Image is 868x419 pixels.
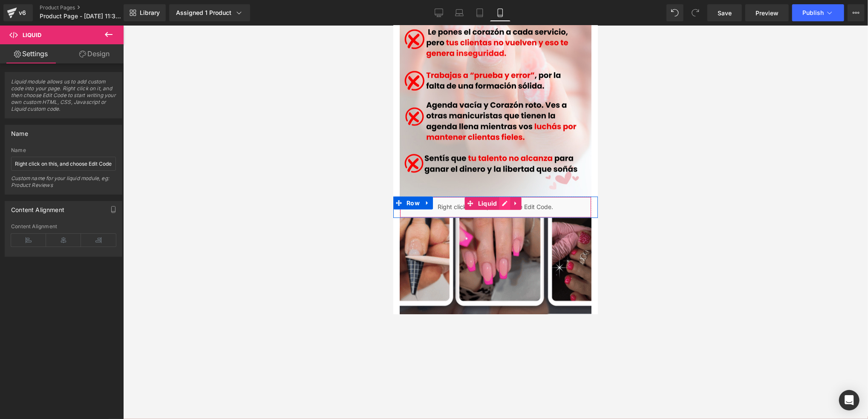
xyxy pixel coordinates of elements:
div: Open Intercom Messenger [839,390,859,410]
div: Assigned 1 Product [176,9,243,17]
span: Row [11,171,29,184]
a: Mobile [490,4,510,21]
a: Desktop [429,4,449,21]
div: v6 [17,7,28,18]
div: Content Alignment [11,224,116,230]
a: Tablet [470,4,490,21]
span: Publish [802,9,824,16]
a: v6 [3,4,33,21]
a: Laptop [449,4,470,21]
div: Name [11,125,28,137]
div: Content Alignment [11,201,64,213]
span: Preview [756,9,779,17]
a: New Library [124,4,166,21]
span: Liquid module allows us to add custom code into your page. Right click on it, and then choose Edi... [11,78,116,118]
span: Save [718,9,732,17]
a: Expand / Collapse [117,172,128,184]
a: Expand / Collapse [29,171,40,184]
div: Custom name for your liquid module, eg: Product Reviews [11,175,116,194]
button: More [848,4,865,21]
span: Liquid [83,172,106,184]
div: Name [11,147,116,153]
span: Product Page - [DATE] 11:38:37 [40,13,121,20]
span: Liquid [23,32,41,38]
button: Redo [687,4,704,21]
a: Preview [745,4,789,21]
span: Library [140,9,160,17]
button: Publish [792,4,844,21]
a: Product Pages [40,4,138,11]
button: Undo [666,4,683,21]
a: Design [63,44,125,63]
